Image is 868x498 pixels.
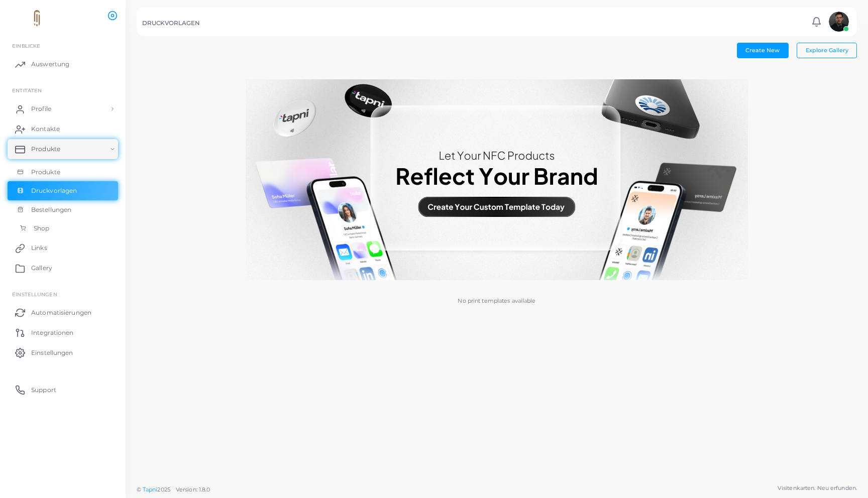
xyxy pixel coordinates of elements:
[778,484,857,492] span: Visitenkarten. Neu erfunden.
[142,20,200,27] h5: DRUCKVORLAGEN
[8,54,118,74] a: Auswertung
[8,238,118,258] a: Links
[8,99,118,119] a: Profile
[745,47,780,54] span: Create New
[31,186,77,195] span: Druckvorlagen
[137,485,210,494] span: ©
[829,12,849,32] img: avatar
[31,125,60,134] span: Kontakte
[8,200,118,219] a: Bestellungen
[8,302,118,322] a: Automatisierungen
[737,43,789,58] button: Create New
[12,87,42,93] span: ENTITÄTEN
[8,380,118,400] a: Support
[8,342,118,362] a: Einstellungen
[31,60,69,69] span: Auswertung
[12,43,40,49] span: EINBLICKE
[176,486,210,493] span: Version: 1.8.0
[8,139,118,159] a: Produkte
[8,322,118,342] a: Integrationen
[31,308,91,317] span: Automatisierungen
[31,348,73,357] span: Einstellungen
[826,12,851,32] a: avatar
[8,119,118,139] a: Kontakte
[31,168,60,177] span: Produkte
[157,485,170,494] span: 2025
[8,258,118,278] a: Gallery
[34,224,49,233] span: Shop
[31,243,47,253] span: Links
[143,486,158,493] a: Tapni
[31,145,60,154] span: Produkte
[31,264,52,273] span: Gallery
[31,328,73,337] span: Integrationen
[31,386,56,395] span: Support
[8,181,118,200] a: Druckvorlagen
[797,43,857,58] button: Explore Gallery
[9,10,65,28] img: logo
[31,205,71,214] span: Bestellungen
[8,219,118,238] a: Shop
[12,291,57,297] span: Einstellungen
[8,163,118,182] a: Produkte
[31,104,51,113] span: Profile
[246,79,748,280] img: No print templates
[806,47,848,54] span: Explore Gallery
[458,297,535,305] p: No print templates available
